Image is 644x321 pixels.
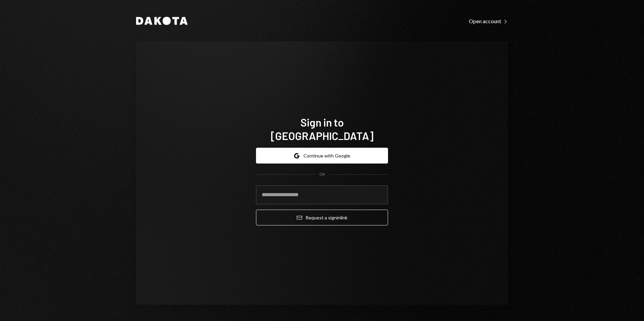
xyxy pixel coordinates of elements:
[256,210,388,225] button: Request a signinlink
[256,115,388,142] h1: Sign in to [GEOGRAPHIC_DATA]
[256,148,388,164] button: Continue with Google
[469,18,508,25] div: Open account
[469,17,508,25] a: Open account
[319,172,325,177] div: OR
